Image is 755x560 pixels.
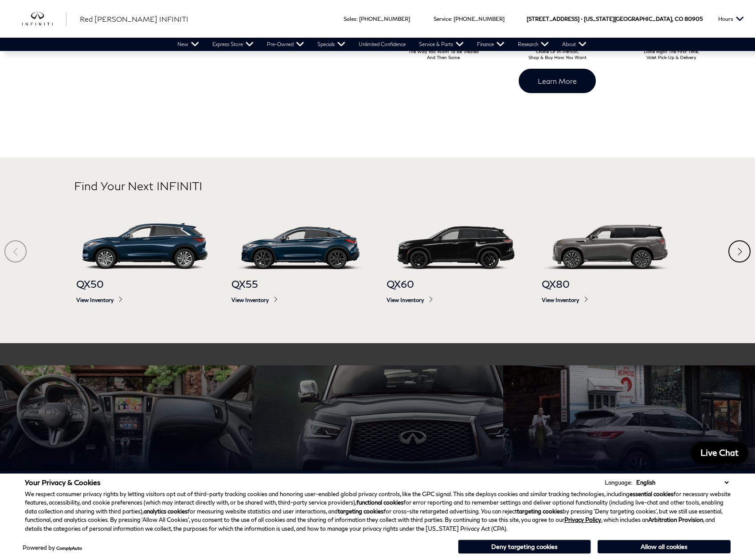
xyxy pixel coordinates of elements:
a: Service & Parts [412,38,470,51]
img: QX50 [76,223,214,269]
img: QX80 [542,223,679,269]
span: View Inventory [231,297,369,303]
span: View Inventory [76,297,214,303]
div: Next [728,240,751,262]
a: Express Store [206,38,260,51]
a: Live Chat [691,442,748,464]
a: Apply For Financing Apply Now [252,365,504,521]
span: Service [434,16,451,22]
strong: analytics cookies [144,508,188,515]
div: Powered by [23,545,82,551]
p: We respect consumer privacy rights by letting visitors opt out of third-party tracking cookies an... [25,490,731,533]
span: : [451,16,452,22]
a: New [171,38,206,51]
strong: targeting cookies [338,508,383,515]
a: Finance [470,38,511,51]
strong: essential cookies [630,490,673,497]
a: Research [511,38,555,51]
a: QX60 QX60 View Inventory [387,241,524,312]
button: Allow all cookies [598,540,731,553]
span: Online Or In-Person, Shop & Buy How You Want [528,49,587,60]
a: [PHONE_NUMBER] [454,16,505,22]
a: ComplyAuto [56,545,82,551]
a: Pre-Owned [260,38,311,51]
a: [PHONE_NUMBER] [359,16,410,22]
img: INFINITI [22,12,67,26]
a: QX50 QX50 View Inventory [76,241,214,312]
span: View Inventory [542,297,679,303]
a: Unlimited Confidence [352,38,412,51]
strong: functional cookies [356,499,403,506]
a: Privacy Policy [564,516,601,523]
strong: Arbitration Provision [648,516,703,523]
select: Language Select [634,478,731,487]
a: About [555,38,593,51]
a: Schedule Service Schedule Now [503,365,755,521]
button: Deny targeting cookies [458,540,591,554]
a: Specials [311,38,352,51]
h2: Find Your Next INFINITI [74,180,681,215]
span: Your Privacy & Cookies [25,478,101,486]
span: Red [PERSON_NAME] INFINITI [80,15,188,23]
a: infiniti [22,12,67,26]
a: [STREET_ADDRESS] • [US_STATE][GEOGRAPHIC_DATA], CO 80905 [527,16,703,22]
a: QX80 QX80 View Inventory [542,241,679,312]
nav: Main Navigation [171,38,593,51]
img: QX55 [231,223,369,269]
span: Live Chat [696,447,743,458]
span: QX55 [231,278,369,290]
span: QX60 [387,278,524,290]
span: View Inventory [387,297,524,303]
strong: targeting cookies [517,508,563,515]
span: QX80 [542,278,679,290]
span: QX50 [76,278,214,290]
span: Sales [344,16,356,22]
a: QX55 QX55 View Inventory [231,241,369,312]
span: Done Right The First Time, Valet Pick-Up & Delivery [644,49,699,60]
div: Language: [605,480,632,486]
img: QX60 [387,223,524,269]
a: Red [PERSON_NAME] INFINITI [80,14,188,24]
span: The Way You Want To Be Treated And Then Some [408,49,479,60]
a: Learn More [519,69,596,93]
span: : [356,16,358,22]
